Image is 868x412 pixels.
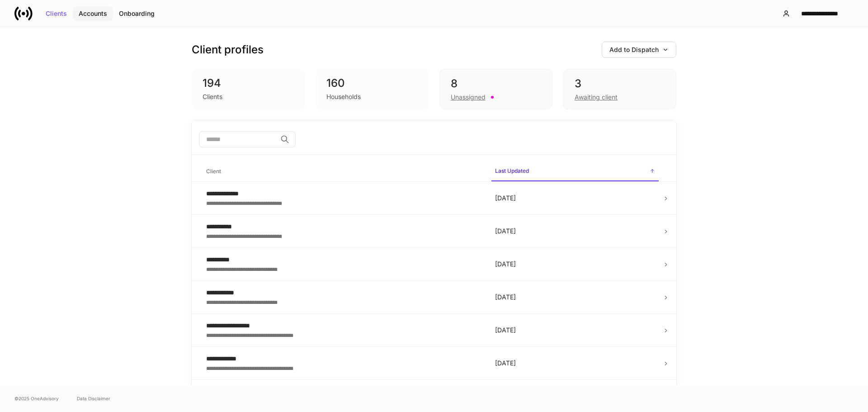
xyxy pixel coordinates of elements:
[113,6,160,21] button: Onboarding
[326,92,361,101] div: Households
[491,162,659,181] span: Last Updated
[203,76,294,90] div: 194
[206,167,221,175] h6: Client
[326,76,418,90] div: 160
[451,93,486,102] div: Unassigned
[14,395,59,402] span: © 2025 OneAdvisory
[119,10,155,17] div: Onboarding
[609,47,669,53] div: Add to Dispatch
[451,76,541,91] div: 8
[495,166,529,175] h6: Last Updated
[79,10,107,17] div: Accounts
[77,395,110,402] a: Data Disclaimer
[495,260,655,269] p: [DATE]
[602,42,676,58] button: Add to Dispatch
[203,162,484,181] span: Client
[495,227,655,236] p: [DATE]
[563,69,676,109] div: 3Awaiting client
[192,43,264,57] h3: Client profiles
[495,359,655,368] p: [DATE]
[495,194,655,203] p: [DATE]
[73,6,113,21] button: Accounts
[495,326,655,335] p: [DATE]
[439,69,552,109] div: 8Unassigned
[575,76,665,91] div: 3
[46,10,67,17] div: Clients
[40,6,73,21] button: Clients
[495,293,655,302] p: [DATE]
[203,92,222,101] div: Clients
[575,93,618,102] div: Awaiting client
